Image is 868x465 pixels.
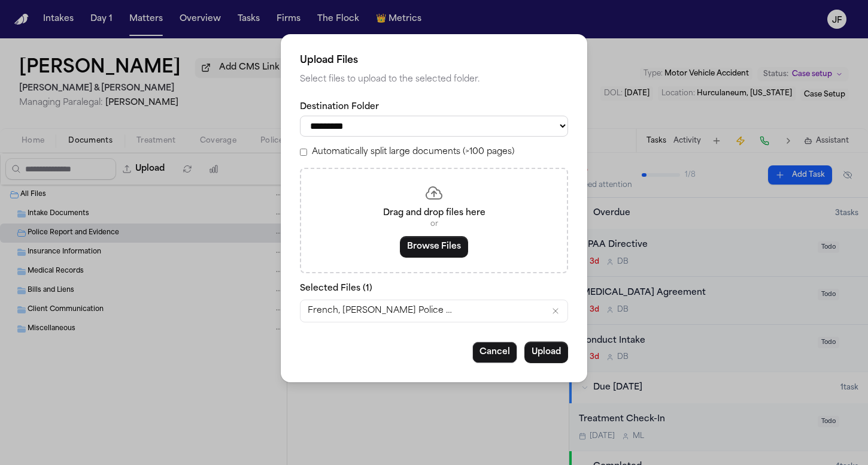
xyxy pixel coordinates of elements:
[308,305,457,317] span: French, [PERSON_NAME] Police Report.pdf
[300,101,568,113] label: Destination Folder
[315,219,553,229] p: or
[300,53,568,68] h2: Upload Files
[300,283,568,295] p: Selected Files ( 1 )
[551,306,560,316] button: Remove French, Darrell_ Police Report.pdf
[524,342,568,363] button: Upload
[312,146,514,158] label: Automatically split large documents (>100 pages)
[300,73,568,87] p: Select files to upload to the selected folder.
[400,236,468,258] button: Browse Files
[472,342,517,363] button: Cancel
[315,207,553,219] p: Drag and drop files here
